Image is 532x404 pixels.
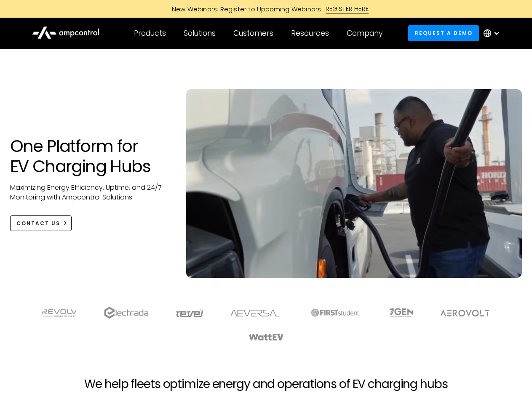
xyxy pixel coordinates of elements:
[347,29,382,38] div: Company
[134,29,166,38] div: Products
[291,29,329,38] div: Resources
[233,29,273,38] div: Customers
[16,220,60,227] div: CONTACT US
[184,29,216,38] div: Solutions
[104,307,148,319] img: electrada logo
[163,5,326,13] div: New Webinars: Register to Upcoming Webinars
[77,4,456,13] a: New Webinars: Register to Upcoming WebinarsREGISTER HERE
[10,136,170,176] h1: One Platform for EV Charging Hubs
[10,183,170,202] p: Maximizing Energy Efficiency, Uptime, and 24/7 Monitoring with Ampcontrol Solutions
[84,377,447,391] h2: We help fleets optimize energy and operations of EV charging hubs
[408,25,479,41] a: Request a demo
[10,215,72,231] a: CONTACT US
[440,310,490,316] img: Aerovolt Logo
[326,4,369,13] div: REGISTER HERE
[249,334,284,340] img: WattEV logo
